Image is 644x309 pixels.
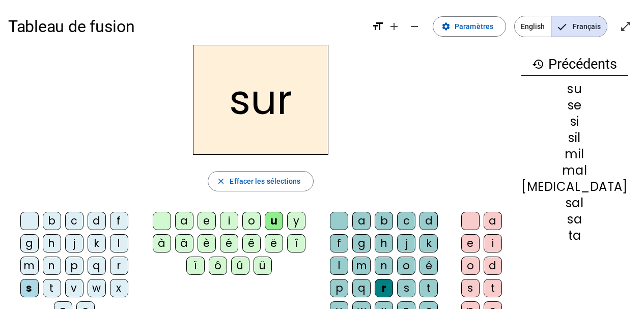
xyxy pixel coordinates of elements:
[43,279,61,297] div: t
[419,279,438,297] div: t
[521,197,628,209] div: sal
[65,234,83,252] div: j
[287,212,305,230] div: y
[65,212,83,230] div: c
[384,16,404,37] button: Augmenter la taille de la police
[521,213,628,226] div: sa
[532,58,544,70] mat-icon: history
[375,279,393,297] div: r
[521,132,628,144] div: sil
[521,230,628,242] div: ta
[153,234,171,252] div: à
[20,279,39,297] div: s
[216,177,226,186] mat-icon: close
[230,175,300,187] span: Effacer les sélections
[514,16,607,37] mat-button-toggle-group: Language selection
[620,20,632,33] mat-icon: open_in_full
[419,212,438,230] div: d
[521,83,628,95] div: su
[65,279,83,297] div: v
[330,234,348,252] div: f
[242,212,261,230] div: o
[88,279,106,297] div: w
[484,257,502,275] div: d
[372,20,384,33] mat-icon: format_size
[615,16,636,37] button: Entrer en plein écran
[352,234,371,252] div: g
[186,257,205,275] div: ï
[265,234,283,252] div: ë
[330,257,348,275] div: l
[220,234,238,252] div: é
[397,279,415,297] div: s
[352,279,371,297] div: q
[209,257,227,275] div: ô
[330,279,348,297] div: p
[88,212,106,230] div: d
[220,212,238,230] div: i
[521,99,628,111] div: se
[110,279,128,297] div: x
[242,234,261,252] div: ê
[461,257,480,275] div: o
[110,257,128,275] div: r
[65,257,83,275] div: p
[515,16,551,37] span: English
[388,20,400,33] mat-icon: add
[175,234,193,252] div: â
[110,234,128,252] div: l
[433,16,506,37] button: Paramètres
[198,234,216,252] div: è
[375,212,393,230] div: b
[484,279,502,297] div: t
[20,234,39,252] div: g
[419,234,438,252] div: k
[265,212,283,230] div: u
[198,212,216,230] div: e
[254,257,272,275] div: ü
[404,16,425,37] button: Diminuer la taille de la police
[231,257,249,275] div: û
[397,212,415,230] div: c
[521,53,628,76] h3: Précédents
[88,257,106,275] div: q
[455,20,493,33] span: Paramètres
[397,234,415,252] div: j
[193,45,328,155] h2: sur
[521,164,628,177] div: mal
[441,22,451,31] mat-icon: settings
[375,234,393,252] div: h
[88,234,106,252] div: k
[208,171,313,191] button: Effacer les sélections
[484,212,502,230] div: a
[419,257,438,275] div: é
[461,279,480,297] div: s
[43,234,61,252] div: h
[521,116,628,128] div: si
[287,234,305,252] div: î
[175,212,193,230] div: a
[521,148,628,160] div: mil
[484,234,502,252] div: i
[110,212,128,230] div: f
[461,234,480,252] div: e
[20,257,39,275] div: m
[43,257,61,275] div: n
[352,212,371,230] div: a
[43,212,61,230] div: b
[408,20,421,33] mat-icon: remove
[352,257,371,275] div: m
[397,257,415,275] div: o
[8,10,363,43] h1: Tableau de fusion
[521,181,628,193] div: [MEDICAL_DATA]
[375,257,393,275] div: n
[551,16,607,37] span: Français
